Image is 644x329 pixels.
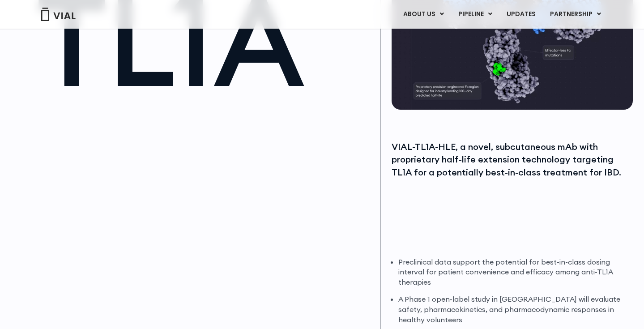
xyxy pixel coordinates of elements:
li: A Phase 1 open-label study in [GEOGRAPHIC_DATA] will evaluate safety, pharmacokinetics, and pharm... [398,294,631,325]
a: PIPELINEMenu Toggle [451,7,499,22]
a: ABOUT USMenu Toggle [396,7,451,22]
li: Preclinical data support the potential for best-in-class dosing interval for patient convenience ... [398,257,631,288]
a: UPDATES [499,7,542,22]
a: PARTNERSHIPMenu Toggle [543,7,608,22]
div: VIAL-TL1A-HLE, a novel, subcutaneous mAb with proprietary half-life extension technology targetin... [392,141,631,179]
img: Vial Logo [40,8,76,21]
